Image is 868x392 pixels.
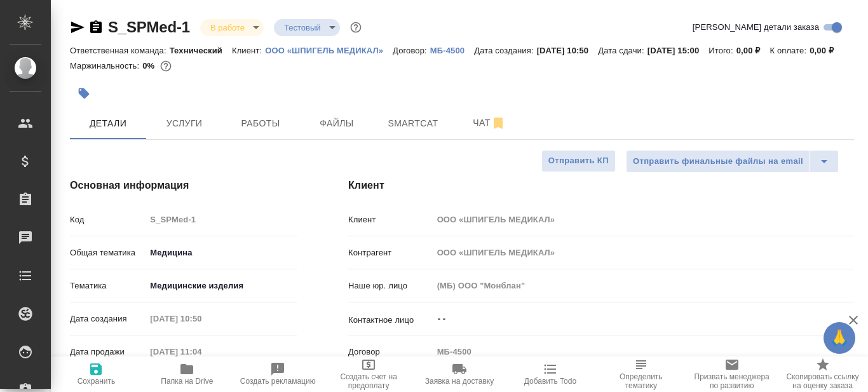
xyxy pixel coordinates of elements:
p: Дата сдачи: [598,46,647,55]
button: Добавить Todo [505,356,595,392]
button: Скопировать ссылку на оценку заказа [777,356,868,392]
span: Услуги [154,116,215,132]
span: Отправить КП [548,154,609,168]
p: 0,00 ₽ [810,46,843,55]
p: Дата продажи [70,346,146,358]
p: Контактное лицо [348,314,433,327]
span: Создать рекламацию [240,377,316,386]
p: МБ-4500 [430,46,474,55]
button: Скопировать ссылку [88,20,104,35]
div: Медицина [146,242,297,264]
p: 0% [142,61,158,71]
h4: Клиент [348,178,854,193]
p: Технический [170,46,232,55]
a: S_SPMed-1 [108,18,190,36]
span: Добавить Todo [524,377,576,386]
button: В работе [207,22,248,33]
p: ООО «ШПИГЕЛЬ МЕДИКАЛ» [265,46,393,55]
button: 🙏 [824,322,855,354]
span: 🙏 [829,325,850,351]
p: Договор [348,346,433,358]
input: Пустое поле [146,309,257,328]
button: Отправить финальные файлы на email [626,150,810,173]
span: Призвать менеджера по развитию [694,372,770,390]
button: Отправить КП [541,150,616,172]
button: Определить тематику [595,356,686,392]
button: Скопировать ссылку для ЯМессенджера [70,20,85,35]
button: Тестовый [280,22,325,33]
p: К оплате: [770,46,810,55]
a: ООО «ШПИГЕЛЬ МЕДИКАЛ» [265,44,393,55]
span: Чат [459,115,520,131]
span: [PERSON_NAME] детали заказа [693,21,819,34]
span: Smartcat [383,116,444,132]
p: [DATE] 10:50 [537,46,599,55]
span: Детали [78,116,139,132]
p: Тематика [70,280,146,292]
a: МБ-4500 [430,44,474,55]
button: 1197.20 RUB; [158,58,174,74]
div: Медицинские изделия [146,275,297,297]
span: Создать счет на предоплату [331,372,407,390]
span: Определить тематику [603,372,679,390]
button: Заявка на доставку [414,356,505,392]
button: Доп статусы указывают на важность/срочность заказа [348,19,364,36]
p: Дата создания [70,313,146,325]
button: Создать счет на предоплату [323,356,414,392]
button: Добавить тэг [70,79,98,107]
p: Контрагент [348,247,433,259]
button: Сохранить [51,356,142,392]
span: Скопировать ссылку на оценку заказа [785,372,860,390]
p: Ответственная команда: [70,46,170,55]
p: Клиент [348,213,433,226]
input: Пустое поле [433,243,854,262]
button: Папка на Drive [142,356,233,392]
p: Договор: [393,46,430,55]
p: Итого: [709,46,736,55]
span: Файлы [306,116,367,132]
input: Пустое поле [433,210,854,229]
div: В работе [274,19,340,36]
p: Клиент: [232,46,265,55]
span: Заявка на доставку [425,377,494,386]
span: Сохранить [78,377,116,386]
input: Пустое поле [146,210,297,229]
p: Дата создания: [474,46,536,55]
button: Создать рекламацию [233,356,323,392]
input: Пустое поле [146,342,257,361]
p: Общая тематика [70,247,146,259]
p: 0,00 ₽ [736,46,770,55]
p: Наше юр. лицо [348,280,433,292]
span: Папка на Drive [161,377,213,386]
svg: Отписаться [491,116,506,131]
h4: Основная информация [70,178,297,193]
p: [DATE] 15:00 [648,46,709,55]
input: Пустое поле [433,276,854,295]
p: Код [70,213,146,226]
div: split button [626,150,839,173]
input: Пустое поле [433,342,854,361]
button: Призвать менеджера по развитию [686,356,777,392]
p: Маржинальность: [70,61,142,71]
div: В работе [200,19,264,36]
span: Отправить финальные файлы на email [633,154,803,169]
span: Работы [230,116,291,132]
